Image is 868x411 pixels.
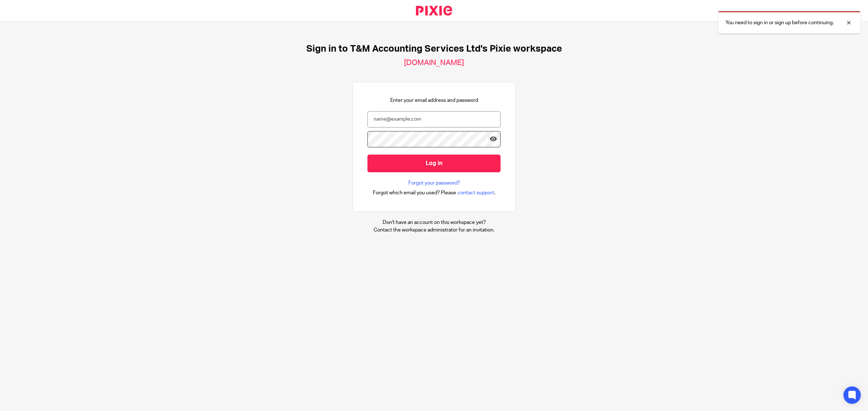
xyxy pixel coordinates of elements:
p: You need to sign in or sign up before continuing. [726,19,834,26]
p: Contact the workspace administrator for an invitation. [374,226,494,234]
a: Forgot your password? [408,179,460,187]
input: name@example.com [367,111,501,127]
p: Enter your email address and password [390,97,478,104]
h1: Sign in to T&M Accounting Services Ltd's Pixie workspace [306,43,562,55]
span: Forgot which email you used? Please [373,189,456,196]
h2: [DOMAIN_NAME] [404,58,464,68]
p: Don't have an account on this workspace yet? [374,219,494,226]
div: . [373,189,495,197]
span: contact support [458,189,494,196]
input: Log in [367,155,501,172]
